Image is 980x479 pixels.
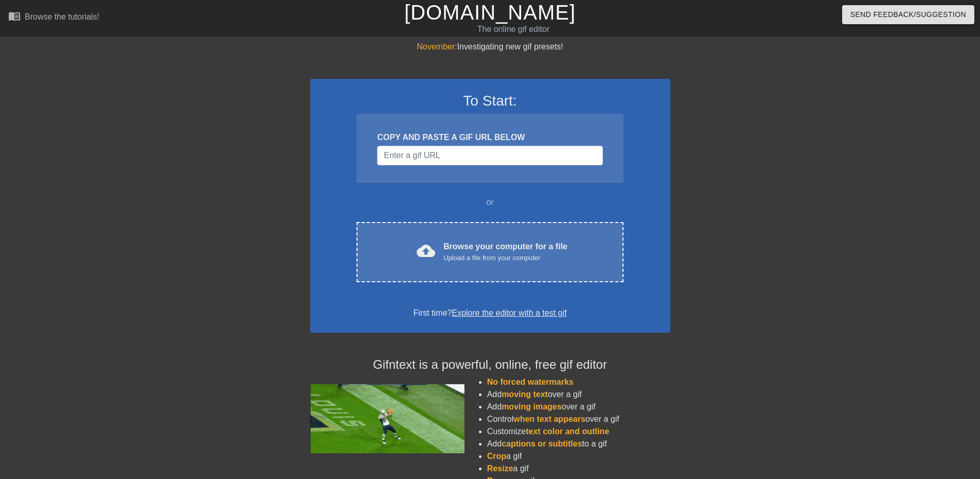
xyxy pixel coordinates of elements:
[526,427,609,436] span: text color and outline
[513,415,585,423] span: when text appears
[8,10,99,26] a: Browse the tutorials!
[487,378,574,386] span: No forced watermarks
[443,241,567,263] div: Browse your computer for a file
[337,196,644,209] div: or
[310,357,670,372] h4: Gifntext is a powerful, online, free gif editor
[850,8,966,21] span: Send Feedback/Suggestion
[25,12,99,21] div: Browse the tutorials!
[502,402,561,411] span: moving images
[452,309,566,317] a: Explore the editor with a test gif
[487,388,670,401] li: Add over a gif
[487,463,670,475] li: a gif
[487,452,506,460] span: Crop
[487,450,670,463] li: a gif
[377,146,602,165] input: Username
[324,92,657,110] h3: To Start:
[502,390,548,399] span: moving text
[417,242,435,260] span: cloud_upload
[8,10,21,22] span: menu_book
[487,401,670,413] li: Add over a gif
[842,5,974,24] button: Send Feedback/Suggestion
[377,131,602,144] div: COPY AND PASTE A GIF URL BELOW
[404,1,576,24] a: [DOMAIN_NAME]
[332,23,695,36] div: The online gif editor
[487,413,670,425] li: Control over a gif
[487,438,670,450] li: Add to a gif
[310,384,465,453] img: football_small.gif
[310,41,670,53] div: Investigating new gif presets!
[417,42,457,51] span: November:
[502,439,582,448] span: captions or subtitles
[324,307,657,319] div: First time?
[487,425,670,438] li: Customize
[443,253,567,263] div: Upload a file from your computer
[487,464,513,473] span: Resize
